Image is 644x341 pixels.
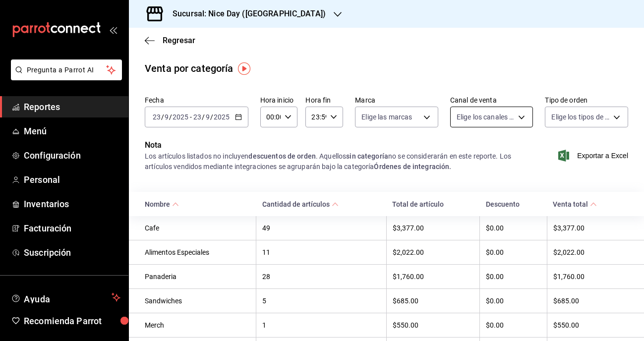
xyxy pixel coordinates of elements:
span: Menú [24,124,120,138]
strong: sin categoría [346,152,388,160]
input: -- [193,113,202,121]
div: $685.00 [553,297,628,305]
div: Venta por categoría [145,61,234,76]
p: Nota [145,139,529,151]
img: Tooltip marker [238,62,250,75]
div: $0.00 [486,273,540,281]
div: Venta total [553,200,588,208]
label: Tipo de orden [545,97,628,104]
span: Suscripción [24,246,120,259]
span: Facturación [24,222,120,235]
label: Canal de venta [450,97,533,104]
button: Regresar [145,36,195,45]
button: open_drawer_menu [109,26,117,34]
span: / [202,113,205,121]
span: Configuración [24,149,120,162]
span: Cantidad de artículos [262,200,339,208]
strong: descuentos de orden [248,152,316,160]
span: Elige las marcas [361,112,412,122]
div: Total de artículo [392,200,474,208]
div: 5 [262,297,380,305]
div: Descuento [486,200,541,208]
input: ---- [172,113,189,121]
span: / [169,113,172,121]
div: Cantidad de artículos [262,200,330,208]
label: Hora fin [305,97,343,104]
label: Marca [355,97,438,104]
span: Venta total [553,200,597,208]
div: Los artículos listados no incluyen . Aquellos no se considerarán en este reporte. Los artículos v... [145,151,529,172]
span: Elige los tipos de orden [551,112,610,122]
span: / [210,113,213,121]
input: -- [164,113,169,121]
span: Ayuda [24,291,108,303]
span: Elige los canales de venta [457,112,515,122]
input: -- [205,113,210,121]
span: Inventarios [24,197,120,211]
span: Reportes [24,100,120,114]
div: $0.00 [486,224,540,232]
div: 1 [262,321,380,329]
div: $550.00 [553,321,628,329]
div: Alimentos Especiales [145,248,250,256]
div: $3,377.00 [393,224,474,232]
a: Pregunta a Parrot AI [7,72,122,82]
div: $2,022.00 [553,248,628,256]
span: Pregunta a Parrot AI [27,65,107,75]
span: Personal [24,173,120,186]
div: $3,377.00 [553,224,628,232]
label: Fecha [145,97,248,104]
span: - [190,113,192,121]
div: 28 [262,273,380,281]
label: Hora inicio [260,97,298,104]
input: ---- [213,113,230,121]
div: Merch [145,321,250,329]
div: $2,022.00 [393,248,474,256]
h3: Sucursal: Nice Day ([GEOGRAPHIC_DATA]) [165,8,326,20]
div: $0.00 [486,297,540,305]
div: 11 [262,248,380,256]
div: Nombre [145,200,170,208]
button: Pregunta a Parrot AI [11,59,122,80]
div: $685.00 [393,297,474,305]
div: Cafe [145,224,250,232]
div: $550.00 [393,321,474,329]
div: $1,760.00 [393,273,474,281]
div: 49 [262,224,380,232]
span: Nombre [145,200,179,208]
span: Regresar [163,36,195,45]
div: $0.00 [486,248,540,256]
span: Recomienda Parrot [24,314,120,328]
div: $0.00 [486,321,540,329]
strong: Órdenes de integración. [374,163,451,170]
div: $1,760.00 [553,273,628,281]
span: / [161,113,164,121]
button: Exportar a Excel [560,150,628,162]
div: Sandwiches [145,297,250,305]
input: -- [152,113,161,121]
div: Panaderia [145,273,250,281]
